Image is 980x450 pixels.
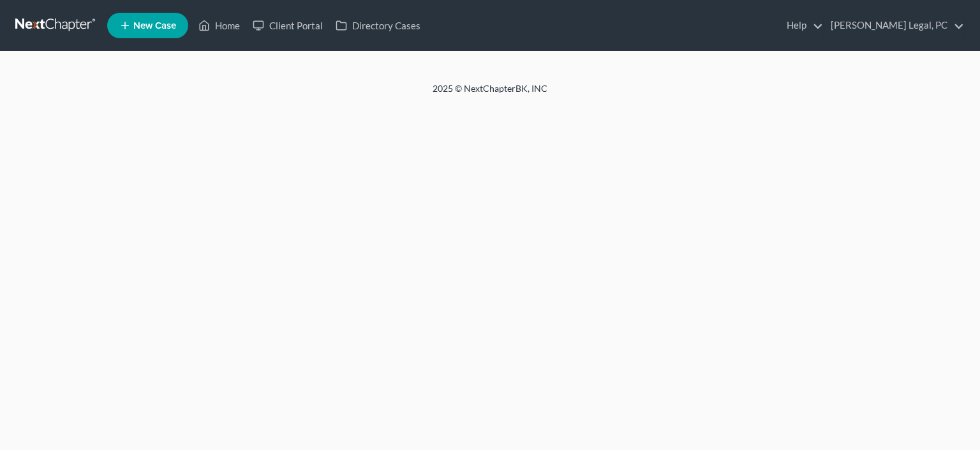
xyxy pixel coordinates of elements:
a: Directory Cases [329,14,427,37]
new-legal-case-button: New Case [107,13,188,38]
div: 2025 © NextChapterBK, INC [126,82,854,105]
a: [PERSON_NAME] Legal, PC [824,14,964,37]
a: Help [780,14,823,37]
a: Home [192,14,246,37]
a: Client Portal [246,14,329,37]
